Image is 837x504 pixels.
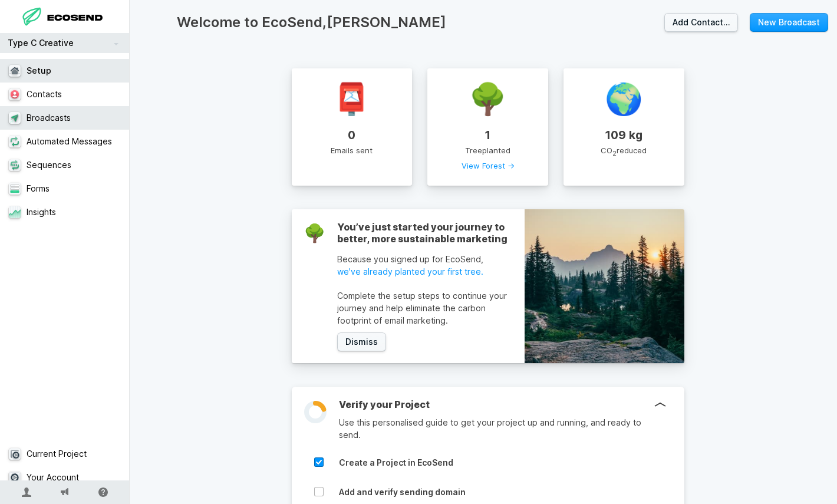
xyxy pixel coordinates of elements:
[337,265,513,278] a: we've already planted your first tree.
[465,147,510,154] span: Tree planted
[485,130,490,141] span: 1
[612,150,617,157] sub: 2
[462,162,515,170] a: View Forest →
[605,84,643,114] span: 🌍
[348,130,355,141] span: 0
[337,221,513,245] h3: You’ve just started your journey to better, more sustainable marketing
[469,84,507,114] span: 🌳
[337,332,386,352] button: Dismiss
[337,289,513,327] p: Complete the setup steps to continue your journey and help eliminate the carbon footprint of emai...
[339,398,655,410] h3: Verify your Project
[750,13,828,32] a: New Broadcast
[339,457,726,468] h4: Create a Project in EcoSend
[177,12,664,33] h1: Welcome to EcoSend, [PERSON_NAME]
[331,147,373,154] span: Emails sent
[339,416,655,441] p: Use this personalised guide to get your project up and running, and ready to send.
[664,13,738,32] a: Add Contact…
[601,147,647,157] span: CO reduced
[337,253,513,278] p: Because you signed up for EcoSend,
[339,487,726,498] h4: Add and verify sending domain
[304,222,325,243] span: 🌳
[605,130,642,141] span: 109 kg
[332,84,371,114] span: 📮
